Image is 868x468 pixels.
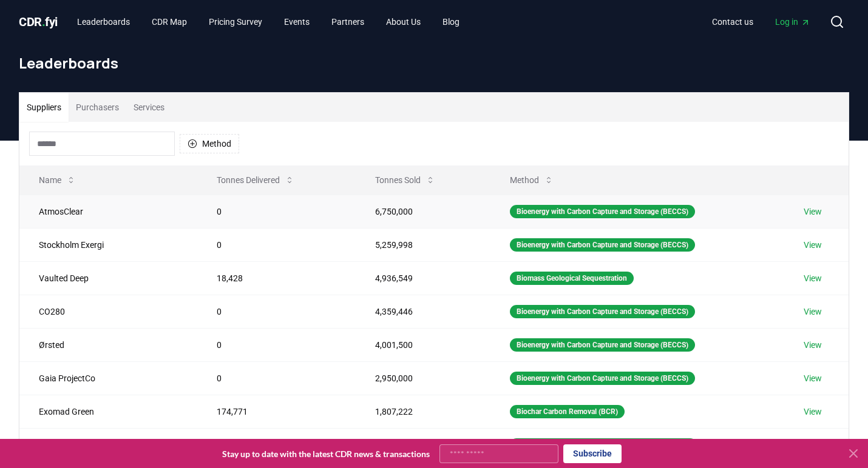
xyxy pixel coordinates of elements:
a: View [804,372,822,384]
td: 6,750,000 [356,195,490,228]
td: 1PointFive [19,428,197,461]
div: Bioenergy with Carbon Capture and Storage (BECCS) [510,372,695,385]
td: 4,359,446 [356,295,490,328]
a: CDR Map [142,11,197,33]
button: Purchasers [69,93,126,122]
td: 0 [197,228,356,261]
td: AtmosClear [19,195,197,228]
td: Vaulted Deep [19,261,197,295]
button: Method [500,168,563,192]
a: Contact us [702,11,763,33]
td: 5,259,998 [356,228,490,261]
td: Exomad Green [19,395,197,428]
a: About Us [376,11,430,33]
a: View [804,306,822,318]
div: Biomass Geological Sequestration [510,272,634,285]
td: Gaia ProjectCo [19,361,197,395]
a: Log in [765,11,820,33]
td: 0 [197,428,356,461]
td: 0 [197,361,356,395]
a: View [804,272,822,284]
button: Tonnes Delivered [207,168,304,192]
td: CO280 [19,295,197,328]
span: CDR fyi [19,15,58,29]
a: View [804,339,822,351]
nav: Main [67,11,469,33]
a: Events [274,11,319,33]
a: View [804,406,822,418]
a: Leaderboards [67,11,140,33]
td: 1,807,222 [356,395,490,428]
a: Partners [322,11,374,33]
td: 4,001,500 [356,328,490,361]
td: 174,771 [197,395,356,428]
td: Ørsted [19,328,197,361]
td: 4,936,549 [356,261,490,295]
button: Suppliers [19,93,69,122]
div: Bioenergy with Carbon Capture and Storage (BECCS) [510,238,695,252]
nav: Main [702,11,820,33]
td: 18,428 [197,261,356,295]
a: Pricing Survey [199,11,272,33]
a: View [804,206,822,218]
td: 1,345,852 [356,428,490,461]
button: Services [126,93,172,122]
span: Log in [775,16,810,28]
td: 0 [197,195,356,228]
td: 0 [197,328,356,361]
div: Biochar Carbon Removal (BCR) [510,405,625,418]
a: Blog [433,11,469,33]
button: Tonnes Sold [365,168,445,192]
button: Name [29,168,86,192]
h1: Leaderboards [19,53,849,73]
button: Method [180,134,239,153]
td: 2,950,000 [356,361,490,395]
td: Stockholm Exergi [19,228,197,261]
a: View [804,239,822,251]
td: 0 [197,295,356,328]
div: Direct Air Carbon Capture and Sequestration (DACCS) [510,438,697,452]
span: . [42,15,46,29]
a: CDR.fyi [19,13,58,30]
div: Bioenergy with Carbon Capture and Storage (BECCS) [510,305,695,318]
div: Bioenergy with Carbon Capture and Storage (BECCS) [510,338,695,352]
div: Bioenergy with Carbon Capture and Storage (BECCS) [510,205,695,218]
